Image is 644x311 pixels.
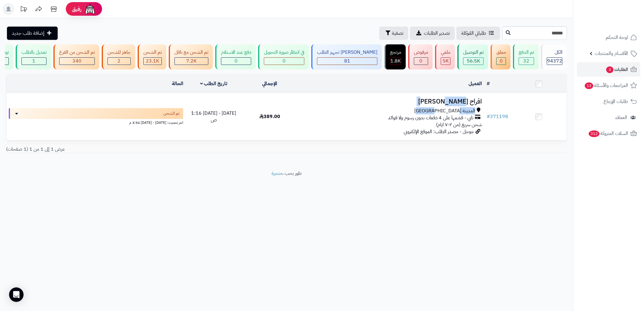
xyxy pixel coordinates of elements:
[22,58,46,65] div: 1
[606,65,628,74] span: الطلبات
[317,58,377,65] div: 81
[14,44,52,69] a: تعديل بالطلب 1
[310,44,383,69] a: [PERSON_NAME] تجهيز الطلب 81
[500,57,503,65] span: 0
[9,287,24,302] div: Open Intercom Messenger
[424,30,450,37] span: تصدير الطلبات
[414,107,475,114] span: المدينة [GEOGRAPHIC_DATA]
[379,27,408,40] button: تصفية
[487,80,490,87] a: #
[461,30,486,37] span: طلباتي المُوكلة
[469,80,482,87] a: العميل
[221,49,251,56] div: دفع عند الاستلام
[441,49,450,56] div: ملغي
[588,129,628,138] span: السلات المتروكة
[519,58,534,65] div: 32
[59,49,95,56] div: تم الشحن من الفرع
[436,121,482,128] span: شحن سريع (من ٢-٧ ايام)
[463,49,484,56] div: تم التوصيل
[12,30,44,37] span: إضافة طلب جديد
[497,58,506,65] div: 0
[457,27,500,40] a: طلباتي المُوكلة
[33,57,36,65] span: 1
[456,44,489,69] a: تم التوصيل 56.5K
[595,49,628,58] span: الأقسام والمنتجات
[407,44,434,69] a: مرفوض 0
[585,82,593,89] span: 13
[547,57,562,65] span: 94372
[264,49,304,56] div: في انتظار صورة التحويل
[118,57,121,65] span: 2
[604,97,628,106] span: طلبات الإرجاع
[606,33,628,42] span: لوحة التحكم
[300,98,482,105] h3: افراح [PERSON_NAME]
[200,80,228,87] a: تاريخ الطلب
[487,113,508,120] a: #371198
[603,15,638,27] img: logo-2.png
[257,44,310,69] a: في انتظار صورة التحويل 0
[390,49,401,56] div: مرتجع
[235,57,238,65] span: 0
[72,5,82,13] span: رفيق
[72,57,82,65] span: 340
[317,49,377,56] div: [PERSON_NAME] تجهيز الطلب
[443,57,449,65] span: 5K
[577,78,640,93] a: المراجعات والأسئلة13
[175,58,208,65] div: 7223
[577,30,640,45] a: لوحة التحكم
[136,44,168,69] a: تم الشحن 23.1K
[383,44,407,69] a: مرتجع 1.8K
[390,58,401,65] div: 1806
[577,62,640,77] a: الطلبات3
[489,44,512,69] a: معلق 0
[108,58,130,65] div: 2
[191,110,236,124] span: [DATE] - [DATE] 1:16 ص
[107,49,131,56] div: جاهز للشحن
[143,49,162,56] div: تم الشحن
[283,57,286,65] span: 0
[615,113,627,122] span: العملاء
[144,58,162,65] div: 23088
[434,44,456,69] a: ملغي 5K
[577,126,640,141] a: السلات المتروكة312
[2,146,287,153] div: عرض 1 إلى 1 من 1 (1 صفحات)
[259,113,280,120] span: 389.00
[59,58,95,65] div: 340
[496,49,506,56] div: معلق
[175,49,208,56] div: تم الشحن مع ناقل
[467,57,480,65] span: 56.5K
[420,57,423,65] span: 0
[540,44,568,69] a: الكل94372
[264,58,304,65] div: 0
[221,58,251,65] div: 0
[512,44,540,69] a: تم الدفع 32
[441,58,450,65] div: 4954
[146,57,159,65] span: 23.1K
[391,57,401,65] span: 1.8K
[7,27,58,40] a: إضافة طلب جديد
[262,80,277,87] a: الإجمالي
[214,44,257,69] a: دفع عند الاستلام 0
[414,49,428,56] div: مرفوض
[344,57,350,65] span: 81
[388,114,473,121] span: تابي - قسّمها على 4 دفعات بدون رسوم ولا فوائد
[9,119,183,125] div: اخر تحديث: [DATE] - [DATE] 3:54 م
[84,3,96,15] img: ai-face.png
[584,81,628,90] span: المراجعات والأسئلة
[271,170,282,177] a: متجرة
[186,57,197,65] span: 7.2K
[577,94,640,109] a: طلبات الإرجاع
[577,110,640,125] a: العملاء
[101,44,136,69] a: جاهز للشحن 2
[487,113,490,120] span: #
[606,66,614,73] span: 3
[524,57,530,65] span: 32
[519,49,534,56] div: تم الدفع
[414,58,428,65] div: 0
[404,128,474,135] span: جوجل - مصدر الطلب: الموقع الإلكتروني
[463,58,483,65] div: 56466
[16,3,31,17] a: تحديثات المنصة
[172,80,183,87] a: الحالة
[547,49,562,56] div: الكل
[589,130,600,137] span: 312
